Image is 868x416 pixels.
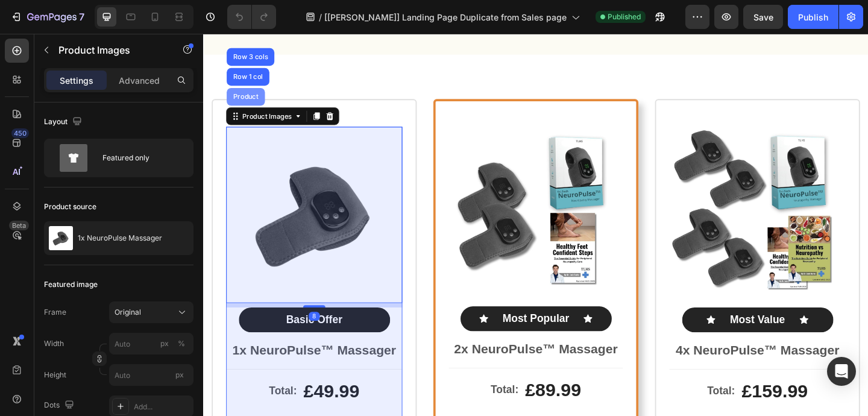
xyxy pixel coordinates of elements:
[753,12,773,22] span: Save
[58,43,161,57] p: Product Images
[203,34,868,416] iframe: To enrich screen reader interactions, please activate Accessibility in Grammarly extension settings
[548,382,578,397] p: Total:
[109,301,193,323] button: Original
[60,74,93,87] p: Settings
[325,303,398,318] p: Most Popular
[44,114,84,130] div: Layout
[49,226,73,250] img: product feature img
[175,370,184,379] span: px
[573,304,632,319] p: Most Value
[115,307,141,318] span: Original
[268,335,455,353] p: 2x NeuroPulse™ Massager
[5,5,90,29] button: 7
[44,279,98,290] div: Featured image
[108,375,171,403] div: £49.99
[324,11,567,24] span: [[PERSON_NAME]] Landing Page Duplicate from Sales page
[267,102,456,292] a: 2x NeuroPulse Massager
[608,11,641,22] span: Published
[119,74,160,87] p: Advanced
[44,370,66,380] label: Height
[788,5,838,29] button: Publish
[44,338,64,349] label: Width
[44,307,66,318] label: Frame
[312,380,342,396] p: Total:
[743,5,783,29] button: Save
[134,402,190,412] div: Add...
[178,338,185,349] div: %
[585,375,659,403] div: £159.99
[109,364,193,386] input: px
[798,11,828,24] div: Publish
[79,10,84,24] p: 7
[827,357,856,386] div: Open Intercom Messenger
[44,201,96,212] div: Product source
[9,221,29,230] div: Beta
[227,5,276,29] div: Undo/Redo
[160,338,169,349] div: px
[102,144,176,172] div: Featured only
[507,101,699,293] a: 4x NeuroPulse Massager
[319,11,322,24] span: /
[71,382,101,397] p: Total:
[78,234,162,242] p: 1x NeuroPulse Massager
[174,336,189,351] button: px
[508,336,697,354] p: 4x NeuroPulse™ Massager
[11,128,29,138] div: 450
[157,336,172,351] button: %
[44,397,77,414] div: Dots
[349,374,412,402] div: £89.99
[109,333,193,355] input: px%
